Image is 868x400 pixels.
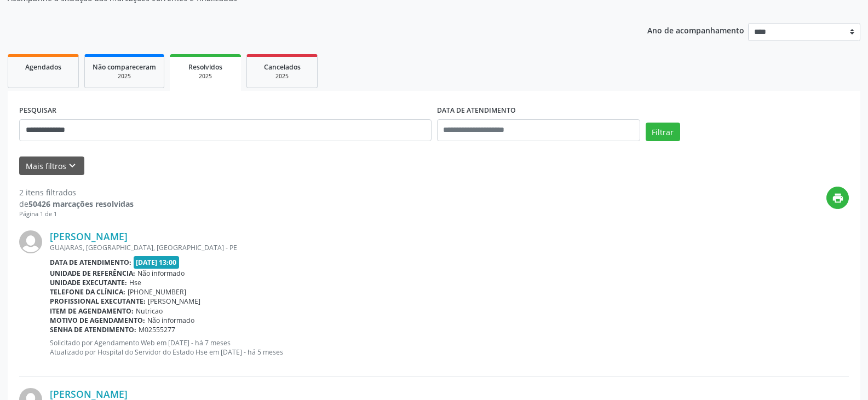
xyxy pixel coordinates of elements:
[177,72,233,80] div: 2025
[19,102,56,119] label: PESQUISAR
[437,102,516,119] label: DATA DE ATENDIMENTO
[28,199,134,209] strong: 50426 marcações resolvidas
[50,278,127,287] b: Unidade executante:
[826,187,849,209] button: print
[832,192,844,204] i: print
[50,316,145,325] b: Motivo de agendamento:
[66,160,78,172] i: keyboard_arrow_down
[93,72,156,80] div: 2025
[50,306,134,316] b: Item de agendamento:
[128,287,186,297] span: [PHONE_NUMBER]
[93,62,156,72] span: Não compareceram
[25,62,61,72] span: Agendados
[50,287,125,297] b: Telefone da clínica:
[19,198,134,210] div: de
[50,258,131,267] b: Data de atendimento:
[647,23,744,37] p: Ano de acompanhamento
[19,230,42,253] img: img
[19,210,134,219] div: Página 1 de 1
[19,187,134,198] div: 2 itens filtrados
[50,338,849,357] p: Solicitado por Agendamento Web em [DATE] - há 7 meses Atualizado por Hospital do Servidor do Esta...
[188,62,222,72] span: Resolvidos
[50,269,135,278] b: Unidade de referência:
[19,156,84,176] button: Mais filtroskeyboard_arrow_down
[50,297,146,306] b: Profissional executante:
[50,230,128,242] a: [PERSON_NAME]
[139,325,175,334] span: M02555277
[264,62,301,72] span: Cancelados
[50,243,849,252] div: GUAJARAS, [GEOGRAPHIC_DATA], [GEOGRAPHIC_DATA] - PE
[137,269,185,278] span: Não informado
[134,256,180,269] span: [DATE] 13:00
[50,388,128,400] a: [PERSON_NAME]
[255,72,309,80] div: 2025
[147,316,194,325] span: Não informado
[50,325,136,334] b: Senha de atendimento:
[646,123,680,141] button: Filtrar
[136,306,163,316] span: Nutricao
[129,278,141,287] span: Hse
[148,297,200,306] span: [PERSON_NAME]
